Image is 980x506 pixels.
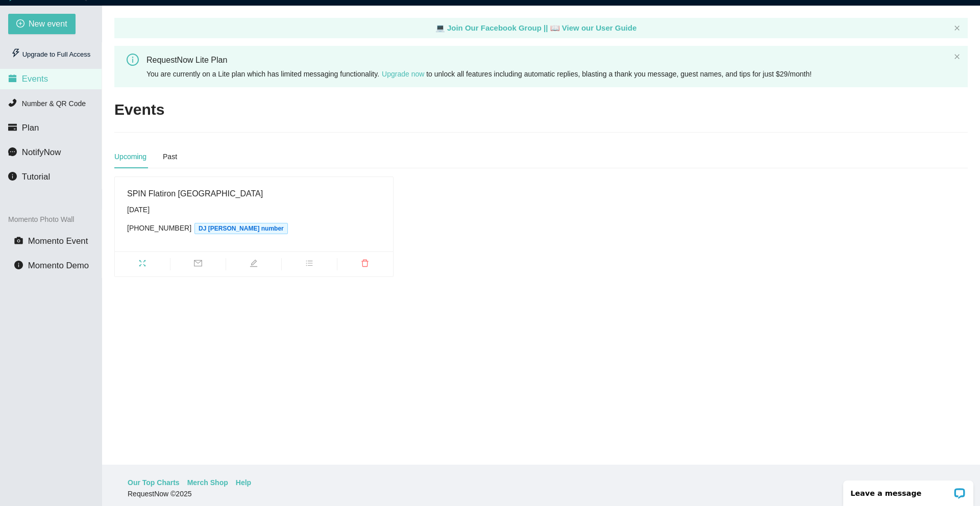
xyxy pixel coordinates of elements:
span: info-circle [8,172,17,181]
span: New event [29,17,67,30]
span: Plan [22,123,39,133]
span: delete [337,259,393,270]
a: Merch Shop [187,477,228,488]
span: Number & QR Code [22,99,86,108]
div: SPIN Flatiron [GEOGRAPHIC_DATA] [127,187,381,200]
div: Upgrade to Full Access [8,44,93,65]
div: [DATE] [127,204,381,215]
span: DJ [PERSON_NAME] number [194,223,288,234]
span: close [954,54,960,60]
span: Events [22,74,48,84]
span: NotifyNow [22,147,61,157]
span: plus-circle [16,19,24,29]
div: RequestNow Lite Plan [146,54,950,66]
span: thunderbolt [11,48,20,58]
span: phone [8,98,17,107]
span: info-circle [14,261,23,269]
span: Momento Event [28,236,88,246]
h2: Events [114,99,164,120]
div: RequestNow © 2025 [128,488,952,499]
button: close [954,54,960,60]
a: laptop Join Our Facebook Group || [435,23,550,32]
button: plus-circleNew event [8,14,76,34]
span: bars [282,259,337,270]
span: edit [226,259,281,270]
div: Upcoming [114,151,146,162]
a: Help [236,477,251,488]
span: You are currently on a Lite plan which has limited messaging functionality. to unlock all feature... [146,70,812,78]
a: laptop View our User Guide [550,23,637,32]
span: info-circle [127,54,139,66]
span: laptop [435,23,445,32]
span: message [8,147,17,156]
button: close [954,25,960,32]
a: Upgrade now [382,70,424,78]
span: Momento Demo [28,261,89,270]
a: Our Top Charts [128,477,180,488]
span: mail [170,259,226,270]
span: close [954,25,960,31]
div: Past [163,151,177,162]
span: Tutorial [22,172,50,182]
span: credit-card [8,123,17,132]
span: laptop [550,23,560,32]
span: camera [14,236,23,245]
iframe: LiveChat chat widget [837,474,980,506]
span: fullscreen [115,259,170,270]
span: calendar [8,74,17,83]
div: [PHONE_NUMBER] [127,222,381,234]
